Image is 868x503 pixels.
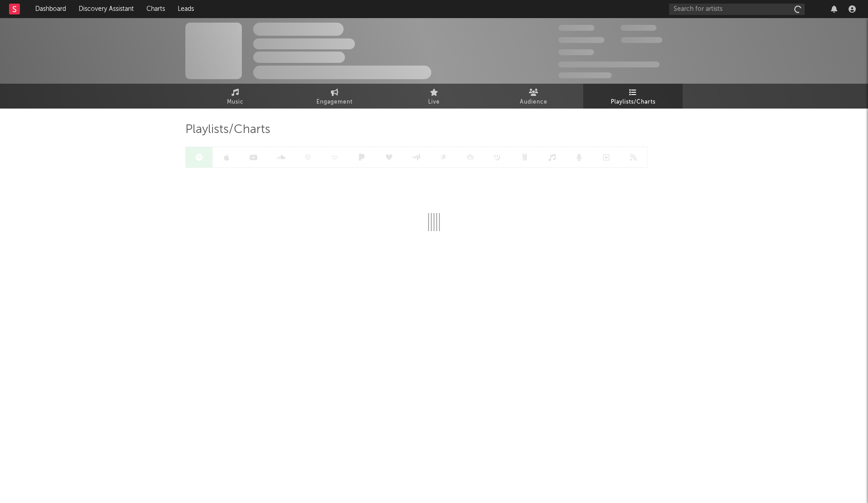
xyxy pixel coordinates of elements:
[558,37,604,43] span: 50,000,000
[583,84,683,109] a: Playlists/Charts
[558,25,594,31] span: 300,000
[611,97,656,108] span: Playlists/Charts
[185,84,285,109] a: Music
[227,97,244,108] span: Music
[669,4,805,15] input: Search for artists
[285,84,384,109] a: Engagement
[484,84,583,109] a: Audience
[428,97,440,108] span: Live
[558,72,612,78] span: Jump Score: 85.0
[316,97,353,108] span: Engagement
[621,37,662,43] span: 1,000,000
[621,25,656,31] span: 100,000
[558,49,594,55] span: 100,000
[520,97,547,108] span: Audience
[384,84,484,109] a: Live
[185,124,270,135] span: Playlists/Charts
[558,62,660,67] span: 50,000,000 Monthly Listeners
